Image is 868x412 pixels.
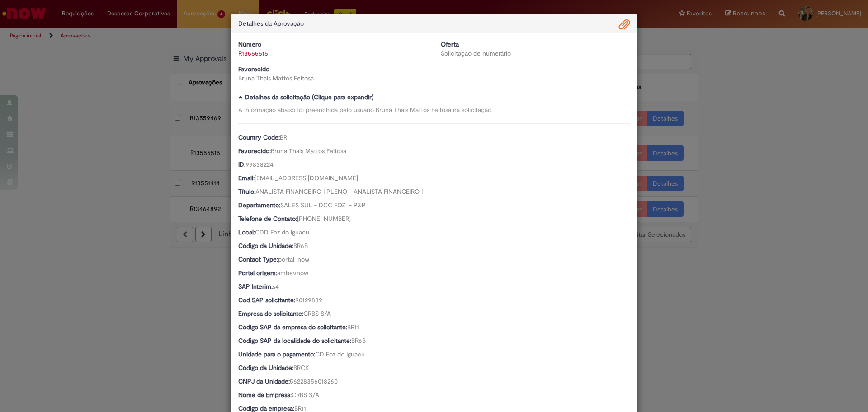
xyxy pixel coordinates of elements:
b: Código da Unidade: [238,364,293,372]
b: Telefone de Contato: [238,215,297,223]
span: ambevnow [277,269,308,277]
b: Código SAP da empresa do solicitante: [238,323,347,331]
span: ANALISTA FINANCEIRO I PLENO - ANALISTA FINANCEIRO I [255,187,423,196]
span: CRBS S/A [303,309,331,318]
span: Bruna Thais Mattos Feitosa [271,147,346,155]
b: Título: [238,187,255,196]
b: Local: [238,228,255,236]
b: ID: [238,160,245,169]
b: Unidade para o pagamento: [238,350,315,358]
h5: Detalhes da solicitação (Clique para expandir) [238,94,630,101]
b: Portal origem: [238,269,277,277]
b: Código SAP da localidade do solicitante: [238,337,351,345]
span: 99838224 [245,160,274,169]
span: BR6B [293,242,308,250]
span: [EMAIL_ADDRESS][DOMAIN_NAME] [255,174,358,182]
span: portal_now [278,255,309,263]
span: BR6B [351,337,366,345]
span: BR11 [347,323,359,331]
div: Solicitação de numerário [441,49,630,58]
b: Favorecido: [238,147,271,155]
b: CNPJ da Unidade: [238,377,290,385]
div: A informação abaixo foi preenchida pelo usuário Bruna Thais Mattos Feitosa na solicitação [238,105,630,114]
span: BRCK [293,364,309,372]
span: CD Foz do Iguacu [315,350,365,358]
span: BR [280,133,287,141]
div: Bruna Thais Mattos Feitosa [238,74,427,83]
b: Email: [238,174,255,182]
b: SAP Interim: [238,282,273,290]
span: 56228356018260 [290,377,338,385]
b: Departamento: [238,201,280,209]
b: Código da Unidade: [238,242,293,250]
b: Número [238,40,261,48]
b: Empresa do solicitante: [238,309,303,318]
span: s4 [273,282,279,290]
b: Nome da Empresa: [238,391,292,399]
span: Detalhes da Aprovação [238,19,304,28]
span: CDD Foz do Iguacu [255,228,309,236]
span: CRBS S/A [292,391,319,399]
a: R13555515 [238,49,268,57]
b: Oferta [441,40,459,48]
b: Favorecido [238,65,269,73]
b: Country Code: [238,133,280,141]
b: Cod SAP solicitante: [238,296,295,304]
span: 90129889 [295,296,322,304]
b: Detalhes da solicitação (Clique para expandir) [245,93,373,101]
span: [PHONE_NUMBER] [297,215,351,223]
span: SALES SUL - DCC FOZ - P&P [280,201,366,209]
b: Contact Type: [238,255,278,263]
